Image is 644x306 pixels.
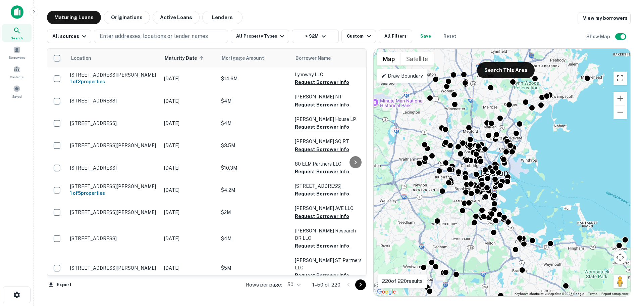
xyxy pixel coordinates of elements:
[375,288,397,296] a: Open this area in Google Maps (opens a new window)
[477,62,535,78] button: Search This Area
[285,280,302,290] div: 50
[295,271,349,279] button: Request Borrower Info
[613,72,627,85] button: Toggle fullscreen view
[375,288,397,296] img: Google
[295,160,362,168] p: 80 ELM Partners LLC
[374,49,630,296] div: 0 0
[221,164,288,172] p: $10.3M
[70,183,157,189] p: [STREET_ADDRESS][PERSON_NAME]
[381,72,423,80] p: Draw Boundary
[164,164,214,172] p: [DATE]
[295,257,362,271] p: [PERSON_NAME] ST Partners LLC
[312,281,340,289] p: 1–50 of 220
[12,94,22,99] span: Saved
[355,279,366,290] button: Go to next page
[295,242,349,250] button: Request Borrower Info
[164,142,214,149] p: [DATE]
[47,11,101,24] button: Maturing Loans
[70,189,157,197] h6: 1 of 5 properties
[94,30,228,43] button: Enter addresses, locations or lender names
[221,97,288,105] p: $4M
[52,32,88,40] div: All sources
[415,30,436,43] button: Save your search to get updates of matches that match your search criteria.
[70,265,157,271] p: [STREET_ADDRESS][PERSON_NAME]
[218,49,291,68] th: Mortgage Amount
[2,82,32,100] a: Saved
[347,32,373,40] div: Custom
[67,49,161,68] th: Location
[71,54,91,62] span: Location
[164,235,214,242] p: [DATE]
[70,235,157,242] p: [STREET_ADDRESS]
[295,212,349,220] button: Request Borrower Info
[382,277,423,285] p: 220 of 220 results
[295,205,362,212] p: [PERSON_NAME] AVE LLC
[70,78,157,85] h6: 1 of 2 properties
[164,97,214,105] p: [DATE]
[70,165,157,171] p: [STREET_ADDRESS]
[296,54,331,62] span: Borrower Name
[153,11,200,24] button: Active Loans
[588,292,597,296] a: Terms (opens in new tab)
[601,292,628,296] a: Report a map error
[295,182,362,190] p: [STREET_ADDRESS]
[221,120,288,127] p: $4M
[10,74,23,80] span: Contacts
[2,43,32,61] a: Borrowers
[295,93,362,100] p: [PERSON_NAME] NT
[221,264,288,272] p: $5M
[221,75,288,82] p: $14.6M
[377,52,400,65] button: Show street map
[231,30,289,43] button: All Property Types
[9,55,25,60] span: Borrowers
[295,227,362,242] p: [PERSON_NAME] Research DR LLC
[161,49,218,68] th: Maturity Date
[291,49,365,68] th: Borrower Name
[295,138,362,145] p: [PERSON_NAME] SQ RT
[70,209,157,215] p: [STREET_ADDRESS][PERSON_NAME]
[11,35,23,41] span: Search
[613,251,627,264] button: Map camera controls
[613,105,627,119] button: Zoom out
[221,209,288,216] p: $2M
[610,252,644,285] iframe: Chat Widget
[165,54,206,62] span: Maturity Date
[2,24,32,42] a: Search
[70,120,157,126] p: [STREET_ADDRESS]
[295,71,362,78] p: Lynnway LLC
[221,142,288,149] p: $3.5M
[70,142,157,148] p: [STREET_ADDRESS][PERSON_NAME]
[47,30,91,43] button: All sources
[221,235,288,242] p: $4M
[379,30,412,43] button: All Filters
[295,116,362,123] p: [PERSON_NAME] House LP
[341,30,376,43] button: Custom
[578,12,631,24] a: View my borrowers
[439,30,461,43] button: Reset
[586,33,611,40] h6: Show Map
[70,98,157,104] p: [STREET_ADDRESS]
[11,5,23,19] img: capitalize-icon.png
[292,30,339,43] button: > $2M
[295,190,349,198] button: Request Borrower Info
[70,72,157,78] p: [STREET_ADDRESS][PERSON_NAME]
[515,292,543,296] button: Keyboard shortcuts
[295,168,349,176] button: Request Borrower Info
[164,120,214,127] p: [DATE]
[222,54,273,62] span: Mortgage Amount
[164,75,214,82] p: [DATE]
[164,209,214,216] p: [DATE]
[295,145,349,154] button: Request Borrower Info
[100,32,208,40] p: Enter addresses, locations or lender names
[2,63,32,81] div: Contacts
[295,78,349,86] button: Request Borrower Info
[47,280,73,290] button: Export
[246,281,282,289] p: Rows per page:
[295,123,349,131] button: Request Borrower Info
[400,52,434,65] button: Show satellite imagery
[164,264,214,272] p: [DATE]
